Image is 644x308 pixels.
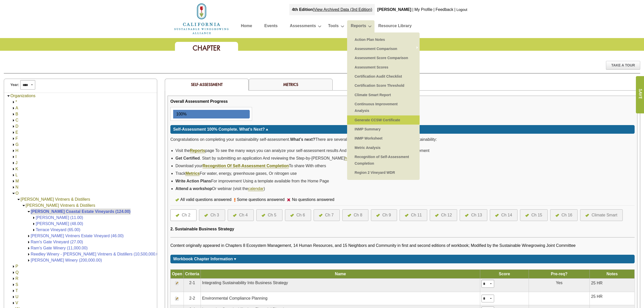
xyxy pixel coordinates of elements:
a: [PERSON_NAME] Vintners & Distillers [21,197,90,201]
img: Expand Reedley Winery - O'Neill Vintners & Distillers (10,500,000.00) [27,252,31,256]
div: 100% [174,110,187,118]
p: 25 HR [591,293,633,300]
img: Collapse O'Neill Vintners & Distillers [22,204,26,208]
a: A [15,106,18,110]
li: . Start by submitting an application And reviewing the Step-by-[PERSON_NAME] [175,155,635,162]
a: Action Plan Notes [352,35,415,44]
strong: Get Certified [175,156,200,160]
img: icon-all-questions-answered.png [204,214,208,217]
a: Metric Analysis [352,143,415,152]
span: » [416,46,418,51]
a: I [15,155,16,159]
div: | [454,4,456,15]
img: icon-all-questions-answered.png [465,214,469,217]
div: Click for more or less content [170,125,635,134]
a: Continuous Improvement Analysis [352,99,415,115]
a: [PERSON_NAME] Vintners & Distillers [26,203,95,208]
a: Ch 14 [495,212,512,218]
a: Ch 7 [319,212,334,218]
li: Download your To share With others [175,162,635,170]
div: | [289,4,375,15]
a: Home [241,22,252,31]
div: Ch 5 [268,212,276,218]
td: 2-1 [184,279,201,292]
div: Overall Assessment Progress [170,98,228,105]
a: Q [15,270,19,275]
a: C [15,118,19,122]
div: Climate Smart [592,212,617,218]
span: Workbook Chapter Information [173,257,233,261]
b: [PERSON_NAME] [377,7,411,12]
a: [PERSON_NAME] (48.00) [36,221,83,226]
a: E [15,130,18,134]
a: Climate Smart [585,212,617,218]
img: icon-all-questions-answered.png [405,214,408,217]
td: Environmental Compliance Planning [201,292,480,305]
img: Expand T [12,289,15,293]
div: Ch 11 [411,212,422,218]
img: Expand M [12,179,15,183]
img: icon-all-questions-answered.png [176,214,179,217]
a: Ch 3 [204,212,220,218]
a: Assessment Comparison [352,44,415,53]
a: Ram's Gate Winery (11,000.00) [31,246,87,250]
a: P [15,264,18,268]
img: Expand K [12,167,15,171]
div: Ch 13 [471,212,482,218]
img: icon-all-questions-answered.png [376,214,380,217]
th: Score [480,270,529,279]
img: Expand Q [12,271,15,275]
a: Home [174,16,229,21]
a: [PERSON_NAME] Winery (200,000.00) [31,258,102,262]
img: Expand * [12,100,15,104]
a: Reedley Winery - [PERSON_NAME] Vintners & Distillers (10,500,000.00) [31,252,162,256]
img: Expand J [12,161,15,165]
img: sort_arrow_up.gif [266,129,268,130]
strong: Write Action Plans [175,179,211,183]
img: Expand Robert Hall Winery (200,000.00) [27,259,31,262]
div: Ch 14 [501,212,512,218]
td: 2-2 [184,292,201,305]
a: S [15,282,18,287]
img: Expand V [12,301,15,305]
div: Ch 12 [441,212,452,218]
a: Climate Smart Report [352,90,415,99]
a: Metrics [185,171,200,176]
div: Ch 7 [325,212,334,218]
img: icon-all-questions-answered.png [348,214,351,217]
div: Take A Tour [606,61,640,70]
a: Assessment Score Comparison [352,53,415,62]
a: here [345,156,353,161]
a: Reports [351,22,366,31]
img: icon-all-questions-answered.png [319,214,323,217]
img: logo_cswa2x.png [174,3,229,35]
div: Ch 15 [531,212,542,218]
img: Expand I [12,155,15,159]
a: Events [264,22,277,31]
span: Content originally appeared in Chapters 8 Ecosystem Management, 14 Human Resources, and 15 Neighb... [170,243,576,248]
img: Expand S [12,283,15,287]
img: icon-no-questions-answered.png [287,198,291,201]
div: Ch 8 [354,212,362,218]
a: U [15,295,19,299]
img: Collapse Organizations [7,94,10,98]
a: Assessments [290,22,316,31]
img: Expand B [12,112,15,116]
a: Ch 16 [556,212,573,218]
img: icon-all-questions-answered.png [556,214,559,217]
a: Terrace Vineyard (65.00) [36,228,80,232]
a: T [15,288,18,293]
img: Expand O'Neill Vintners Estate Vineyard (46.00) [27,234,31,238]
a: Tools [328,22,338,31]
img: Expand P [12,265,15,268]
a: Organizations [10,94,35,98]
a: K [15,167,18,171]
a: [PERSON_NAME] Coastal Estate Vineyards (124.00) [31,209,131,214]
span: 2. Sustainable Business Strategy [170,227,234,231]
p: 25 HR [591,280,633,286]
a: L [15,173,18,177]
a: [PERSON_NAME] (11.00) [36,215,83,220]
a: INMP Summary [352,125,415,134]
a: J [15,161,17,165]
img: icon-all-questions-answered.png [290,214,294,217]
